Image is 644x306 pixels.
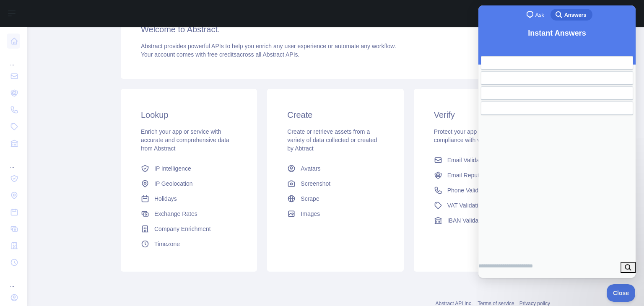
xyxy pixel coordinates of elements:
a: Exchange Rates [138,206,240,221]
span: Email Validation [447,156,489,164]
span: Scrape [301,194,319,203]
a: Avatars [284,161,387,176]
a: Phone Validation [431,183,533,198]
a: IBAN Validation [431,213,533,228]
span: Enrich your app or service with accurate and comprehensive data from Abstract [141,128,229,152]
h3: Welcome to Abstract. [141,23,530,35]
a: Screenshot [284,176,387,191]
a: Timezone [138,236,240,252]
span: IP Geolocation [154,179,193,188]
span: Holidays [154,194,177,203]
span: Phone Validation [447,186,491,194]
span: Exchange Rates [154,210,197,218]
h3: Create [287,109,383,121]
a: Company Enrichment [138,221,240,236]
h3: Verify [434,109,530,121]
a: Images [284,206,387,221]
span: Screenshot [301,179,330,188]
span: IBAN Validation [447,216,488,225]
a: Scrape [284,191,387,206]
a: Email Reputation [431,168,533,183]
a: Holidays [138,191,240,206]
a: VAT Validation [431,198,533,213]
a: IP Intelligence [138,161,240,176]
span: Email Reputation [447,171,492,179]
span: IP Intelligence [154,164,191,173]
span: Company Enrichment [154,225,211,233]
h3: Lookup [141,109,237,121]
span: Abstract provides powerful APIs to help you enrich any user experience or automate any workflow. [141,43,396,49]
span: Avatars [301,164,320,173]
span: VAT Validation [447,201,485,210]
span: Your account comes with across all Abstract APIs. [141,51,299,58]
span: Images [301,210,320,218]
span: Timezone [154,240,180,248]
a: Email Validation [431,153,533,168]
span: Create or retrieve assets from a variety of data collected or created by Abtract [287,128,377,152]
iframe: Help Scout Beacon - Close [607,284,636,302]
div: ... [7,272,20,288]
span: free credits [208,51,236,58]
div: ... [7,153,20,169]
span: Protect your app and ensure compliance with verification APIs [434,128,519,143]
div: ... [7,50,20,67]
a: IP Geolocation [138,176,240,191]
iframe: Help Scout Beacon - Live Chat, Contact Form, and Knowledge Base [478,5,636,278]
